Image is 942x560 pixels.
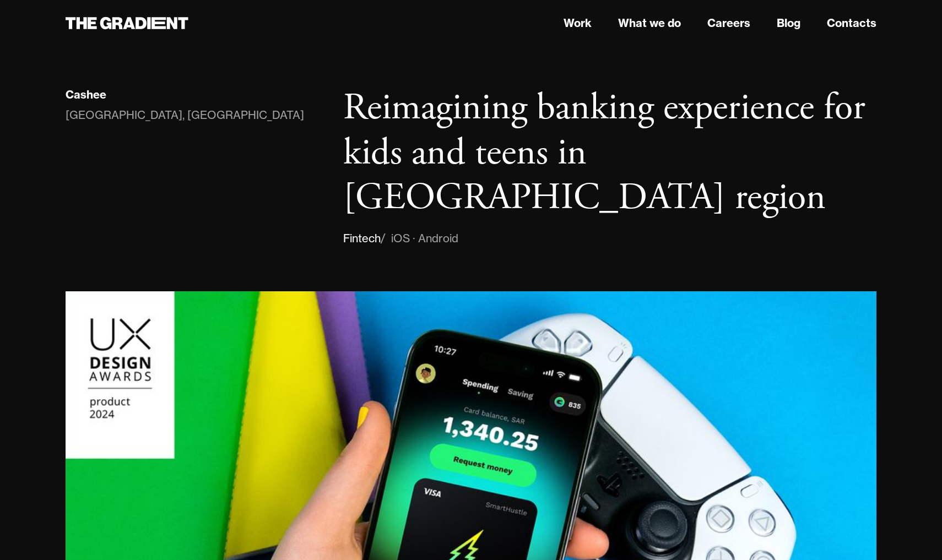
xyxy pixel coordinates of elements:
a: What we do [618,15,681,31]
h1: Reimagining banking experience for kids and teens in [GEOGRAPHIC_DATA] region [343,86,876,221]
div: Cashee [66,88,106,102]
div: / iOS · Android [381,230,458,247]
a: Work [564,15,592,31]
a: Blog [777,15,800,31]
a: Careers [707,15,750,31]
div: Fintech [343,230,381,247]
a: Contacts [827,15,876,31]
div: [GEOGRAPHIC_DATA], [GEOGRAPHIC_DATA] [66,106,304,124]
